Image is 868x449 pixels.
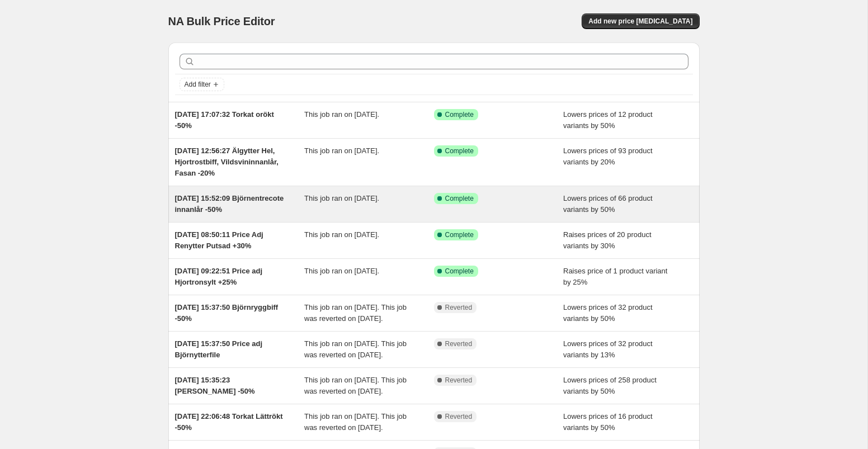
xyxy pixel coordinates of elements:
span: Reverted [445,303,473,312]
span: Complete [445,230,474,239]
span: This job ran on [DATE]. This job was reverted on [DATE]. [304,412,407,432]
span: This job ran on [DATE]. [304,267,379,275]
span: This job ran on [DATE]. This job was reverted on [DATE]. [304,303,407,323]
span: This job ran on [DATE]. This job was reverted on [DATE]. [304,339,407,359]
span: Reverted [445,339,473,348]
span: [DATE] 17:07:32 Torkat orökt -50% [175,110,274,130]
span: Add filter [185,80,211,89]
span: Raises prices of 20 product variants by 30% [563,230,652,250]
span: Add new price [MEDICAL_DATA] [588,17,692,26]
span: Complete [445,146,474,155]
span: Reverted [445,412,473,421]
span: Lowers prices of 93 product variants by 20% [563,146,653,166]
span: Reverted [445,376,473,385]
span: Raises price of 1 product variant by 25% [563,267,667,286]
span: [DATE] 22:06:48 Torkat Lättrökt -50% [175,412,283,432]
span: Complete [445,267,474,276]
span: [DATE] 08:50:11 Price Adj Renytter Putsad +30% [175,230,263,250]
span: [DATE] 15:37:50 Price adj Björnytterfile [175,339,263,359]
span: Complete [445,110,474,119]
span: This job ran on [DATE]. [304,230,379,239]
span: [DATE] 15:37:50 Björnryggbiff -50% [175,303,279,323]
span: Lowers prices of 12 product variants by 50% [563,110,653,130]
span: [DATE] 12:56:27 Älgytter Hel, Hjortrostbiff, Vildsvininnanlår, Fasan -20% [175,146,279,177]
span: Lowers prices of 32 product variants by 50% [563,303,653,323]
span: This job ran on [DATE]. [304,110,379,119]
span: This job ran on [DATE]. [304,146,379,155]
span: This job ran on [DATE]. [304,194,379,202]
span: [DATE] 15:35:23 [PERSON_NAME] -50% [175,376,255,395]
button: Add filter [180,78,224,91]
span: Lowers prices of 66 product variants by 50% [563,194,653,214]
span: Lowers prices of 32 product variants by 13% [563,339,653,359]
span: Lowers prices of 16 product variants by 50% [563,412,653,432]
span: This job ran on [DATE]. This job was reverted on [DATE]. [304,376,407,395]
span: Complete [445,194,474,203]
span: [DATE] 15:52:09 Björnentrecote innanlår -50% [175,194,284,214]
span: Lowers prices of 258 product variants by 50% [563,376,657,395]
span: NA Bulk Price Editor [168,15,275,27]
button: Add new price [MEDICAL_DATA] [582,13,699,29]
span: [DATE] 09:22:51 Price adj Hjortronsylt +25% [175,267,263,286]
